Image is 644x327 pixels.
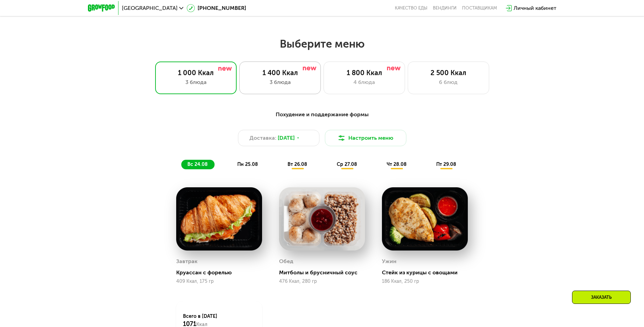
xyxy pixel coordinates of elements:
[278,134,295,142] span: [DATE]
[121,110,523,119] div: Похудение и поддержание формы
[246,78,314,86] div: 3 блюда
[279,279,365,284] div: 476 Ккал, 280 гр
[246,69,314,77] div: 1 400 Ккал
[395,5,427,11] a: Качество еды
[572,291,631,304] div: Заказать
[331,69,398,77] div: 1 800 Ккал
[122,5,178,11] span: [GEOGRAPHIC_DATA]
[337,161,357,167] span: ср 27.08
[176,269,268,276] div: Круассан с форелью
[237,161,258,167] span: пн 25.08
[288,161,307,167] span: вт 26.08
[162,69,229,77] div: 1 000 Ккал
[387,161,407,167] span: чт 28.08
[415,69,482,77] div: 2 500 Ккал
[187,4,246,12] a: [PHONE_NUMBER]
[382,269,473,276] div: Стейк из курицы с овощами
[250,134,276,142] span: Доставка:
[382,256,397,266] div: Ужин
[279,269,370,276] div: Митболы и брусничный соус
[176,256,198,266] div: Завтрак
[279,256,293,266] div: Обед
[462,5,497,11] div: поставщикам
[187,161,208,167] span: вс 24.08
[436,161,456,167] span: пт 29.08
[325,130,406,146] button: Настроить меню
[382,279,468,284] div: 186 Ккал, 250 гр
[514,4,556,12] div: Личный кабинет
[433,5,457,11] a: Вендинги
[331,78,398,86] div: 4 блюда
[162,78,229,86] div: 3 блюда
[415,78,482,86] div: 6 блюд
[176,279,262,284] div: 409 Ккал, 175 гр
[22,37,622,51] h2: Выберите меню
